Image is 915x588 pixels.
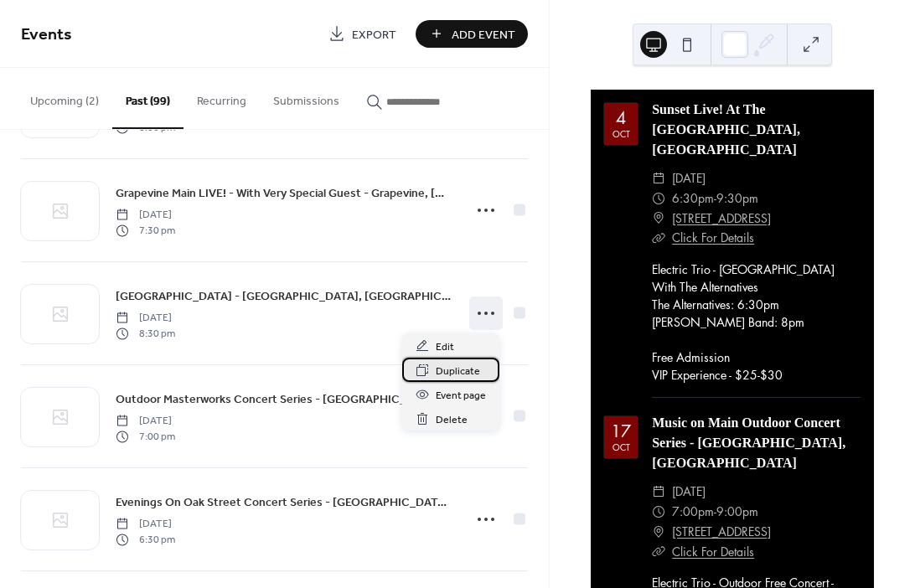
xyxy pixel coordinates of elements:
div: ​ [652,209,665,229]
a: Sunset Live! At The [GEOGRAPHIC_DATA], [GEOGRAPHIC_DATA] [652,102,800,157]
a: Click For Details [672,544,754,560]
span: [DATE] [672,482,706,502]
button: Recurring [184,68,260,127]
div: ​ [652,482,665,502]
button: Submissions [260,68,353,127]
button: Past (99) [112,68,184,129]
span: 8:30 pm [116,326,175,341]
span: 7:30 pm [116,223,175,238]
a: Grapevine Main LIVE! - With Very Special Guest - Grapevine, [GEOGRAPHIC_DATA] [116,183,452,203]
span: 6:30 pm [116,532,175,547]
span: [DATE] [116,414,175,429]
div: ​ [652,228,665,248]
span: 6:30pm [672,188,714,209]
span: [DATE] [116,208,175,223]
div: ​ [652,522,665,542]
div: ​ [652,188,665,209]
a: Outdoor Masterworks Concert Series - [GEOGRAPHIC_DATA], [GEOGRAPHIC_DATA] [116,389,452,409]
span: Edit [436,338,454,356]
span: 7:00 pm [116,429,175,444]
div: Oct [613,130,630,138]
div: 17 [611,423,631,440]
span: Duplicate [436,363,480,380]
span: [DATE] [116,311,175,326]
button: Upcoming (2) [17,68,112,127]
a: [GEOGRAPHIC_DATA] - [GEOGRAPHIC_DATA], [GEOGRAPHIC_DATA] [116,286,452,306]
a: Click For Details [672,230,754,245]
a: [STREET_ADDRESS] [672,522,771,542]
div: ​ [652,502,665,522]
span: 7:00pm [672,502,714,522]
span: Add Event [452,26,515,44]
span: [DATE] [116,517,175,532]
span: Outdoor Masterworks Concert Series - [GEOGRAPHIC_DATA], [GEOGRAPHIC_DATA] [116,391,452,409]
div: 4 [616,110,626,126]
a: Music on Main Outdoor Concert Series - [GEOGRAPHIC_DATA], [GEOGRAPHIC_DATA] [652,415,845,470]
div: ​ [652,168,665,188]
span: - [714,502,716,522]
span: Events [21,18,72,51]
a: Export [316,20,409,48]
a: Evenings On Oak Street Concert Series - [GEOGRAPHIC_DATA], [GEOGRAPHIC_DATA] [116,493,452,512]
div: ​ [652,542,665,562]
span: [DATE] [672,168,706,188]
span: 9:30pm [716,188,758,209]
span: - [714,188,716,209]
div: Oct [613,443,630,451]
span: Evenings On Oak Street Concert Series - [GEOGRAPHIC_DATA], [GEOGRAPHIC_DATA] [116,494,452,512]
span: Export [352,26,396,44]
button: Add Event [416,20,528,48]
div: Electric Trio - [GEOGRAPHIC_DATA] With The Alternatives The Alternatives: 6:30pm [PERSON_NAME] Ba... [652,260,861,384]
span: Delete [436,411,468,429]
span: Grapevine Main LIVE! - With Very Special Guest - Grapevine, [GEOGRAPHIC_DATA] [116,185,452,203]
span: Event page [436,387,486,405]
a: [STREET_ADDRESS] [672,209,771,229]
span: 9:00pm [716,502,758,522]
span: [GEOGRAPHIC_DATA] - [GEOGRAPHIC_DATA], [GEOGRAPHIC_DATA] [116,288,452,306]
